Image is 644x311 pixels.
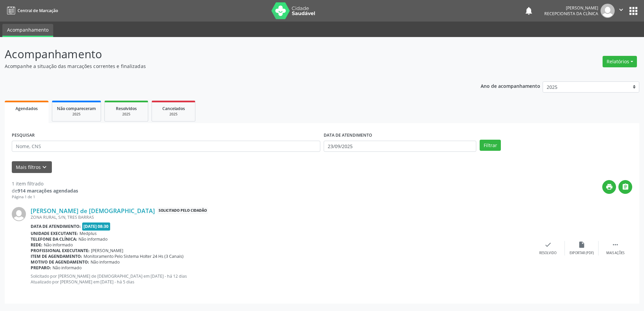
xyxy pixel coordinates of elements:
[12,180,78,187] div: 1 item filtrado
[2,24,53,37] a: Acompanhamento
[601,4,615,18] img: img
[44,242,73,248] span: Não informado
[5,46,449,63] p: Acompanhamento
[157,207,208,214] span: Solicitado pelo cidadão
[324,141,476,152] input: Selecione um intervalo
[480,140,501,151] button: Filtrar
[544,241,552,248] i: check
[544,5,598,11] div: [PERSON_NAME]
[31,273,531,285] p: Solicitado por [PERSON_NAME] de [DEMOGRAPHIC_DATA] em [DATE] - há 12 dias Atualizado por [PERSON_...
[570,251,594,255] div: Exportar (PDF)
[57,106,96,111] span: Não compareceram
[91,248,123,253] span: [PERSON_NAME]
[606,183,613,191] i: print
[31,248,90,253] b: Profissional executante:
[5,5,58,16] a: Central de Marcação
[12,161,52,173] button: Mais filtroskeyboard_arrow_down
[91,259,120,265] span: Não informado
[31,207,155,214] a: [PERSON_NAME] de [DEMOGRAPHIC_DATA]
[31,253,82,259] b: Item de agendamento:
[31,231,78,236] b: Unidade executante:
[31,214,531,220] div: ZONA RURAL, S/N, TRES BARRAS
[53,265,82,271] span: Não informado
[618,180,632,194] button: 
[162,106,185,111] span: Cancelados
[31,265,51,271] b: Preparo:
[622,183,629,191] i: 
[615,4,627,18] button: 
[31,223,81,229] b: Data de atendimento:
[12,130,35,141] label: PESQUISAR
[116,106,137,111] span: Resolvidos
[5,63,449,70] p: Acompanhe a situação das marcações correntes e finalizadas
[41,164,48,171] i: keyboard_arrow_down
[603,56,637,67] button: Relatórios
[84,253,184,259] span: Monitoramento Pelo Sistema Holter 24 Hs (3 Canais)
[12,187,78,194] div: de
[544,11,598,16] span: Recepcionista da clínica
[539,251,556,255] div: Resolvido
[31,242,42,248] b: Rede:
[524,6,534,15] button: notifications
[12,207,26,221] img: img
[612,241,619,248] i: 
[78,236,107,242] span: Não informado
[602,180,616,194] button: print
[12,141,320,152] input: Nome, CNS
[481,81,540,90] p: Ano de acompanhamento
[627,5,639,17] button: apps
[157,112,190,117] div: 2025
[57,112,96,117] div: 2025
[324,130,372,141] label: DATA DE ATENDIMENTO
[31,259,89,265] b: Motivo de agendamento:
[31,236,77,242] b: Telefone da clínica:
[82,222,110,230] span: [DATE] 08:30
[15,106,38,111] span: Agendados
[109,112,143,117] div: 2025
[79,231,97,236] span: Medplus
[617,6,625,13] i: 
[18,187,78,194] strong: 914 marcações agendadas
[606,251,624,255] div: Mais ações
[18,8,58,13] span: Central de Marcação
[12,194,78,200] div: Página 1 de 1
[578,241,585,248] i: insert_drive_file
